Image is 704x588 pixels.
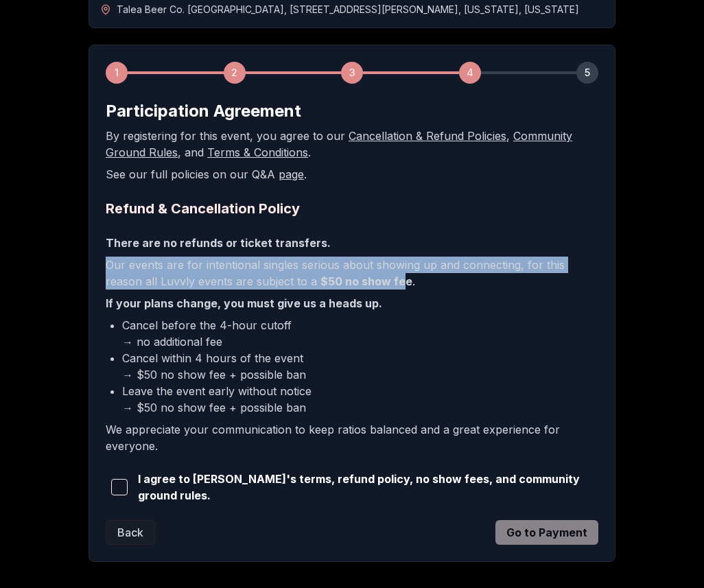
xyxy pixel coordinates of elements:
button: Back [106,520,155,545]
p: By registering for this event, you agree to our , , and . [106,128,598,161]
div: 1 [106,62,128,84]
a: Terms & Conditions [207,145,308,159]
h2: Refund & Cancellation Policy [106,199,598,218]
li: Leave the event early without notice → $50 no show fee + possible ban [122,383,598,416]
h2: Participation Agreement [106,100,598,122]
div: 3 [341,62,363,84]
div: 5 [576,62,598,84]
span: I agree to [PERSON_NAME]'s terms, refund policy, no show fees, and community ground rules. [138,471,598,504]
li: Cancel before the 4-hour cutoff → no additional fee [122,317,598,350]
p: There are no refunds or ticket transfers. [106,235,598,251]
div: 2 [224,62,246,84]
p: We appreciate your communication to keep ratios balanced and a great experience for everyone. [106,421,598,454]
div: 4 [459,62,481,84]
a: Cancellation & Refund Policies [349,129,506,143]
a: page [279,167,304,181]
b: $50 no show fee [320,274,412,288]
p: Our events are for intentional singles serious about showing up and connecting, for this reason a... [106,257,598,290]
li: Cancel within 4 hours of the event → $50 no show fee + possible ban [122,350,598,383]
p: If your plans change, you must give us a heads up. [106,295,598,311]
p: See our full policies on our Q&A . [106,166,598,183]
span: Talea Beer Co. [GEOGRAPHIC_DATA] , [STREET_ADDRESS][PERSON_NAME] , [US_STATE] , [US_STATE] [117,3,579,16]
